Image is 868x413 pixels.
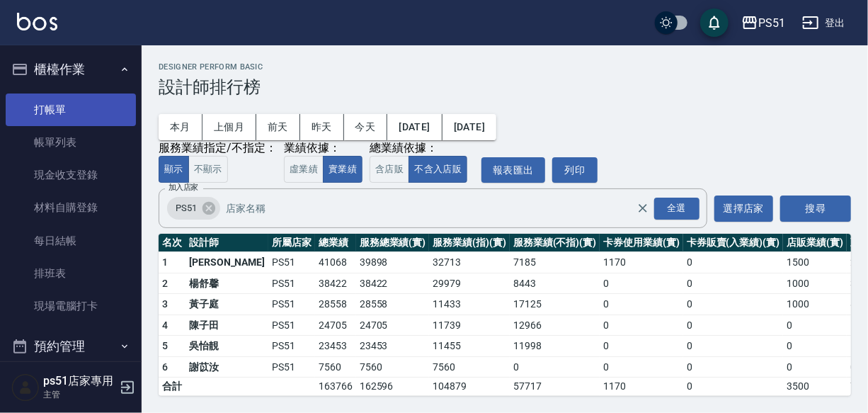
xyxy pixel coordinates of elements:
span: PS51 [167,201,205,215]
td: PS51 [268,356,315,378]
td: 0 [683,315,783,336]
button: 顯示 [159,156,189,183]
td: 0 [783,356,847,378]
td: 163766 [315,378,356,396]
td: 17125 [510,294,600,315]
td: PS51 [268,294,315,315]
button: 登出 [796,10,851,36]
td: 41068 [315,252,356,273]
td: 29979 [429,273,510,294]
button: 實業績 [323,156,362,183]
th: 服務業績(指)(實) [429,234,510,252]
div: 全選 [654,198,699,220]
th: 卡券使用業績(實) [600,234,683,252]
div: PS51 [167,197,220,220]
button: Open [651,195,702,222]
h5: ps51店家專用 [43,374,115,388]
button: 選擇店家 [714,196,773,222]
button: 含店販 [370,156,409,183]
button: 虛業績 [284,156,324,183]
td: 23453 [356,336,430,357]
td: 32713 [429,252,510,273]
td: 8443 [510,273,600,294]
td: 楊舒馨 [185,273,268,294]
button: 不顯示 [188,156,228,183]
th: 卡券販賣(入業績)(實) [683,234,783,252]
td: [PERSON_NAME] [185,252,268,273]
td: 28558 [315,294,356,315]
td: 0 [683,378,783,396]
td: 7560 [356,356,430,378]
td: 38422 [315,273,356,294]
div: 總業績依據： [370,141,474,156]
td: 7560 [315,356,356,378]
div: 服務業績指定/不指定： [159,141,277,156]
span: 1 [162,256,168,268]
a: 現場電腦打卡 [6,290,136,322]
button: save [700,9,729,37]
span: 5 [162,340,168,351]
td: 24705 [356,315,430,336]
td: 39898 [356,252,430,273]
button: 預約管理 [6,328,136,365]
td: PS51 [268,336,315,357]
td: 0 [683,356,783,378]
button: [DATE] [442,114,496,140]
td: 7560 [429,356,510,378]
td: 0 [600,336,683,357]
button: PS51 [736,9,791,38]
td: 0 [600,315,683,336]
span: 2 [162,278,168,289]
label: 加入店家 [169,182,198,193]
h3: 設計師排行榜 [159,77,851,97]
a: 材料自購登錄 [6,191,136,224]
td: 0 [600,356,683,378]
td: 57717 [510,378,600,396]
img: Logo [17,13,57,30]
td: 黃子庭 [185,294,268,315]
button: 搜尋 [780,196,851,222]
th: 名次 [159,234,185,252]
td: 23453 [315,336,356,357]
a: 現金收支登錄 [6,159,136,191]
button: 報表匯出 [481,157,545,183]
h2: Designer Perform Basic [159,62,851,72]
td: 12966 [510,315,600,336]
th: 總業績 [315,234,356,252]
td: 7185 [510,252,600,273]
button: 上個月 [202,114,256,140]
td: 0 [683,294,783,315]
a: 每日結帳 [6,225,136,257]
td: 1170 [600,378,683,396]
th: 所屬店家 [268,234,315,252]
button: 前天 [256,114,300,140]
button: 不含入店販 [409,156,467,183]
td: 合計 [159,378,185,396]
th: 服務業績(不指)(實) [510,234,600,252]
button: 昨天 [300,114,344,140]
td: 38422 [356,273,430,294]
button: 本月 [159,114,202,140]
input: 店家名稱 [222,196,661,221]
td: 0 [783,336,847,357]
a: 帳單列表 [6,126,136,159]
td: 0 [683,273,783,294]
td: 104879 [429,378,510,396]
td: 0 [510,356,600,378]
td: 162596 [356,378,430,396]
span: 3 [162,298,168,310]
span: 6 [162,361,168,373]
td: 1000 [783,294,847,315]
button: 櫃檯作業 [6,51,136,88]
td: 謝苡汝 [185,356,268,378]
td: 0 [683,252,783,273]
th: 服務總業績(實) [356,234,430,252]
td: 1000 [783,273,847,294]
td: 28558 [356,294,430,315]
a: 排班表 [6,257,136,290]
td: PS51 [268,252,315,273]
td: 11455 [429,336,510,357]
p: 主管 [43,388,115,401]
button: [DATE] [387,114,442,140]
